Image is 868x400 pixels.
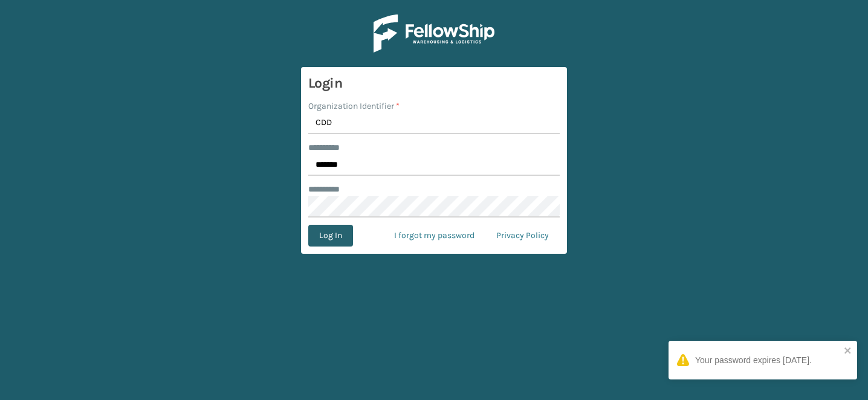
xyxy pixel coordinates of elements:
[374,15,494,53] img: Logo
[308,74,560,92] h3: Login
[695,354,812,367] div: Your password expires [DATE].
[844,346,852,357] button: close
[308,100,400,112] label: Organization Identifier
[383,225,485,247] a: I forgot my password
[308,225,353,247] button: Log In
[485,225,560,247] a: Privacy Policy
